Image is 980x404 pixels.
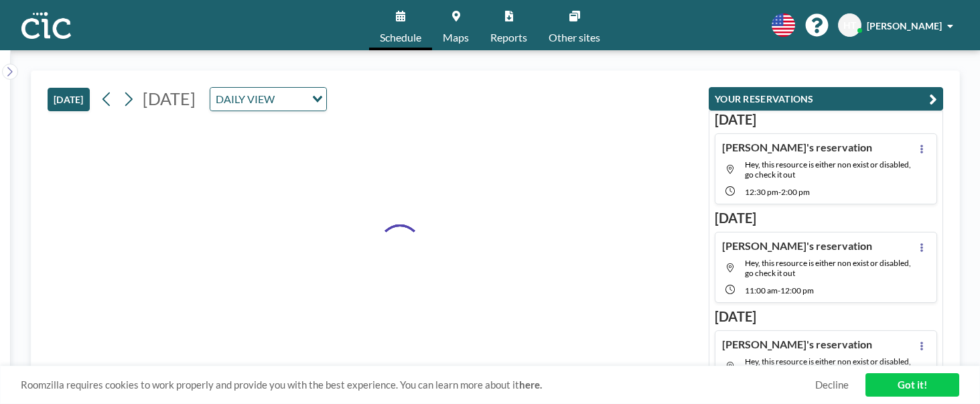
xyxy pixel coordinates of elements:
[715,210,937,226] h3: [DATE]
[722,338,872,351] h4: [PERSON_NAME]'s reservation
[745,258,911,278] span: Hey, this resource is either non exist or disabled, go check it out
[815,379,849,391] a: Decline
[21,12,71,39] img: organization-logo
[715,111,937,128] h3: [DATE]
[21,379,815,391] span: Roomzilla requires cookies to work properly and provide you with the best experience. You can lea...
[722,141,872,154] h4: [PERSON_NAME]'s reservation
[778,187,781,197] span: -
[867,20,942,31] span: [PERSON_NAME]
[722,239,872,253] h4: [PERSON_NAME]'s reservation
[778,285,780,295] span: -
[279,90,304,108] input: Search for option
[549,32,600,43] span: Other sites
[490,32,527,43] span: Reports
[143,88,196,109] span: [DATE]
[865,373,959,397] a: Got it!
[843,19,856,31] span: HT
[709,87,943,111] button: YOUR RESERVATIONS
[48,88,90,111] button: [DATE]
[745,356,911,377] span: Hey, this resource is either non exist or disabled, go check it out
[213,90,277,108] span: DAILY VIEW
[745,285,778,295] span: 11:00 AM
[780,285,814,295] span: 12:00 PM
[715,308,937,325] h3: [DATE]
[781,187,810,197] span: 2:00 PM
[443,32,469,43] span: Maps
[745,159,911,180] span: Hey, this resource is either non exist or disabled, go check it out
[380,32,421,43] span: Schedule
[210,88,326,111] div: Search for option
[745,187,778,197] span: 12:30 PM
[519,379,542,391] a: here.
